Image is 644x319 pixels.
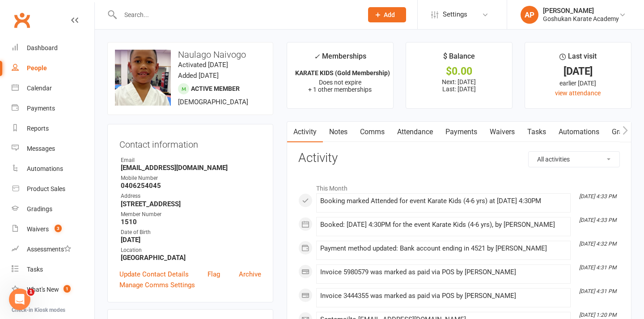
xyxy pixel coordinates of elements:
div: [DATE] [533,67,623,76]
time: Activated [DATE] [178,61,228,69]
div: Booked: [DATE] 4:30PM for the event Karate Kids (4-6 yrs), by [PERSON_NAME] [320,221,567,229]
h3: Naulago Naivogo [115,50,266,60]
div: Date of Birth [121,228,261,237]
div: Goshukan Karate Academy [543,15,619,23]
a: Flag [208,269,220,280]
strong: [STREET_ADDRESS] [121,200,261,208]
a: Waivers [483,122,521,142]
div: [PERSON_NAME] [543,7,619,15]
div: What's New [27,286,59,293]
div: Email [121,156,261,165]
a: Payments [12,98,94,119]
div: People [27,64,47,72]
i: [DATE] 4:33 PM [579,217,616,223]
strong: KARATE KIDS (Gold Membership) [295,69,390,77]
a: People [12,58,94,78]
a: Automations [552,122,606,142]
div: Dashboard [27,44,58,51]
div: Calendar [27,85,52,92]
i: [DATE] 4:33 PM [579,193,616,200]
i: ✓ [314,52,320,61]
a: Payments [439,122,483,142]
a: Tasks [12,259,94,280]
h3: Contact information [119,136,261,149]
i: [DATE] 4:31 PM [579,288,616,294]
div: Invoice 3444355 was marked as paid via POS by [PERSON_NAME] [320,292,567,300]
a: Attendance [391,122,439,142]
a: Assessments [12,239,94,259]
span: Does not expire [319,79,361,86]
div: Product Sales [27,185,65,192]
a: Manage Comms Settings [119,280,195,290]
p: Next: [DATE] Last: [DATE] [414,78,504,93]
a: view attendance [555,89,601,97]
a: Messages [12,139,94,159]
div: Payments [27,105,55,112]
a: Gradings [12,199,94,219]
div: Member Number [121,210,261,219]
span: 1 [27,289,34,296]
strong: 1510 [121,218,261,226]
div: Messages [27,145,55,152]
div: Address [121,192,261,200]
i: [DATE] 4:31 PM [579,264,616,271]
strong: [GEOGRAPHIC_DATA] [121,254,261,262]
a: Comms [354,122,391,142]
input: Search... [118,9,356,21]
span: + 1 other memberships [308,86,372,93]
div: Payment method updated: Bank account ending in 4521 by [PERSON_NAME] [320,245,567,252]
span: 3 [55,225,62,232]
a: Activity [287,122,323,142]
button: Add [368,7,406,22]
div: Mobile Number [121,174,261,183]
div: Assessments [27,246,71,253]
a: Dashboard [12,38,94,58]
i: [DATE] 4:32 PM [579,241,616,247]
img: image1756770341.png [115,50,171,106]
div: Invoice 5980579 was marked as paid via POS by [PERSON_NAME] [320,268,567,276]
a: Archive [239,269,261,280]
div: Memberships [314,51,366,67]
a: Waivers 3 [12,219,94,239]
h3: Activity [298,151,620,165]
div: Last visit [559,51,597,67]
time: Added [DATE] [178,72,219,80]
a: Notes [323,122,354,142]
div: Gradings [27,205,52,213]
iframe: Intercom live chat [9,289,30,310]
div: Tasks [27,266,43,273]
i: [DATE] 1:20 PM [579,312,616,318]
div: Reports [27,125,49,132]
div: Booking marked Attended for event Karate Kids (4-6 yrs) at [DATE] 4:30PM [320,197,567,205]
a: Clubworx [11,9,33,31]
span: Settings [443,4,467,25]
li: This Month [298,179,620,193]
div: Automations [27,165,63,172]
div: AP [521,6,538,24]
strong: [DATE] [121,236,261,244]
div: Location [121,246,261,255]
a: Update Contact Details [119,269,189,280]
a: Tasks [521,122,552,142]
a: Calendar [12,78,94,98]
span: Add [384,11,395,18]
div: $0.00 [414,67,504,76]
a: Product Sales [12,179,94,199]
div: $ Balance [443,51,475,67]
a: Reports [12,119,94,139]
a: What's New1 [12,280,94,300]
div: Waivers [27,225,49,233]
strong: [EMAIL_ADDRESS][DOMAIN_NAME] [121,164,261,172]
span: 1 [64,285,71,293]
span: [DEMOGRAPHIC_DATA] [178,98,248,106]
span: Active member [191,85,240,92]
div: earlier [DATE] [533,78,623,88]
strong: 0406254045 [121,182,261,190]
a: Automations [12,159,94,179]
